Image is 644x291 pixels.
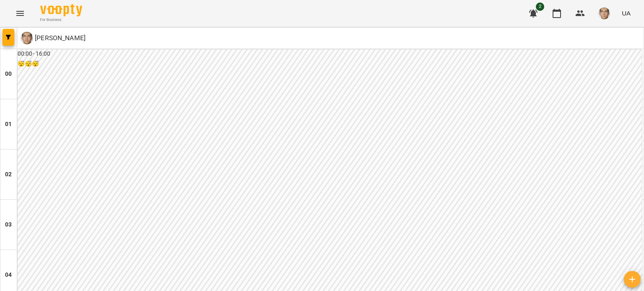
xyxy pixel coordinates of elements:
[5,220,12,229] h6: 03
[40,17,82,23] span: For Business
[5,120,12,129] h6: 01
[18,59,642,69] h6: 😴😴😴
[598,8,610,19] img: 290265f4fa403245e7fea1740f973bad.jpg
[40,4,82,16] img: Voopty Logo
[618,5,634,21] button: UA
[21,32,33,44] img: Н
[18,49,642,59] h6: 00:00 - 16:00
[624,271,641,288] button: Створити урок
[33,33,86,43] p: [PERSON_NAME]
[622,9,631,18] span: UA
[5,270,12,280] h6: 04
[5,170,12,179] h6: 02
[536,3,544,11] span: 2
[21,32,86,44] a: Н [PERSON_NAME]
[5,70,12,79] h6: 00
[10,3,30,23] button: Menu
